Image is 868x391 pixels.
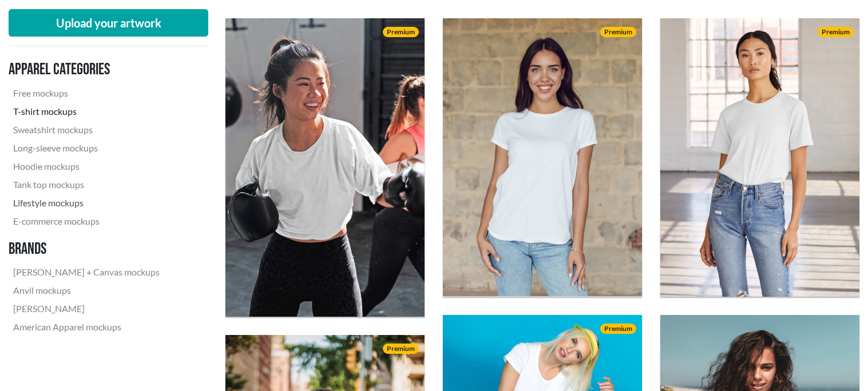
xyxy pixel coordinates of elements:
[9,175,164,194] a: Tank top mockups
[9,263,164,281] a: [PERSON_NAME] + Canvas mockups
[660,18,859,297] img: Asian woman wearing a white bella + canvas 3301 T-shirt
[9,121,164,139] a: Sweatshirt mockups
[9,194,164,212] a: Lifestyle mockups
[9,139,164,157] a: Long-sleeve mockups
[383,344,419,354] span: Premium
[9,102,164,121] a: T-shirt mockups
[600,324,636,334] span: Premium
[9,9,208,37] button: Upload your artwork
[383,27,419,37] span: Premium
[9,281,164,300] a: Anvil mockups
[9,300,164,318] a: [PERSON_NAME]
[818,27,854,37] span: Premium
[9,84,164,102] a: Free mockups
[9,60,164,79] h3: Apparel categories
[225,18,425,317] img: smiling woman wearing a white crew neck t-shirt in a boxing gym
[9,157,164,175] a: Hoodie mockups
[9,240,164,259] h3: Brands
[9,318,164,336] a: American Apparel mockups
[600,27,636,37] span: Premium
[443,18,642,297] img: pretty smiling brunette woman wearing a white crew neck T-shirt and light blue washed denims in f...
[9,212,164,230] a: E-commerce mockups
